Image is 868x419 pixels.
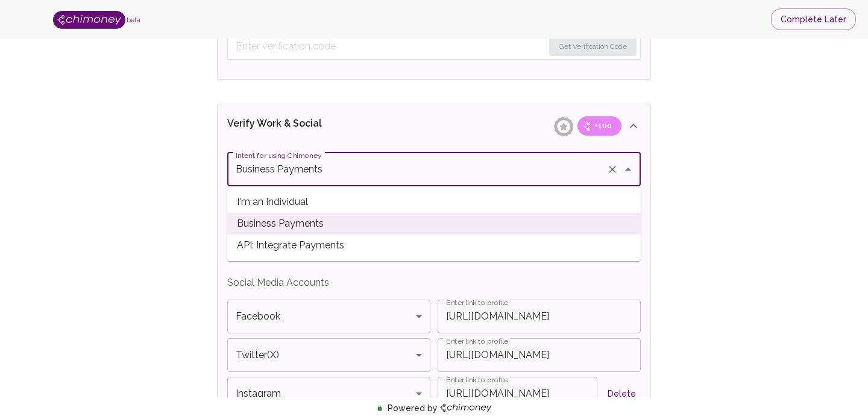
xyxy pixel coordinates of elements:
label: Enter link to profile [446,374,508,385]
button: Get Verification Code [549,37,637,56]
div: Facebook [227,300,430,333]
p: Verify Work & Social [227,116,359,136]
div: Twitter(X) [227,338,430,372]
label: Intent for using Chimoney [236,150,322,160]
img: Logo [53,11,125,29]
span: +100 [587,120,619,132]
button: Delete [602,383,641,405]
button: Clear [604,161,621,178]
span: I'm an Individual [227,191,641,213]
button: Close [620,161,637,178]
button: Complete Later [771,8,856,31]
input: Enter verification code [236,37,544,56]
label: Enter link to profile [446,336,508,346]
div: Verify Work & Social+100 [218,104,650,148]
span: Business Payments [227,213,641,235]
div: Instagram [227,377,430,411]
label: Enter link to profile [446,297,508,307]
span: beta [127,16,140,24]
span: API: Integrate Payments [227,235,641,256]
p: Social Media Accounts [227,276,641,290]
